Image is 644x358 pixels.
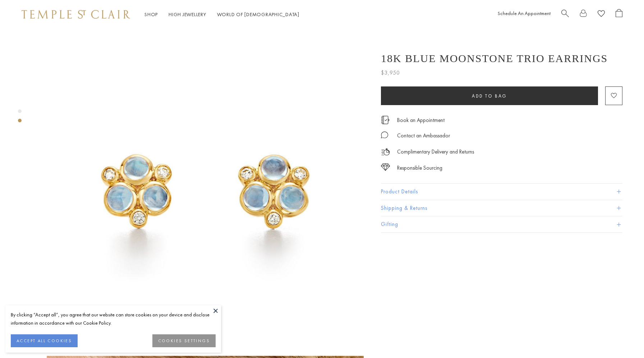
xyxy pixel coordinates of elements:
[616,9,622,20] a: Open Shopping Bag
[381,147,390,156] img: icon_delivery.svg
[397,147,474,156] p: Complimentary Delivery and Returns
[381,164,390,171] img: icon_sourcing.svg
[381,200,622,216] button: Shipping & Returns
[152,334,216,347] button: COOKIES SETTINGS
[22,10,130,19] img: Temple St. Clair
[381,216,622,232] button: Gifting
[381,116,390,124] img: icon_appointment.svg
[381,86,598,105] button: Add to bag
[18,108,22,128] div: Product gallery navigation
[144,11,158,18] a: ShopShop
[381,52,608,65] h1: 18K Blue Moonstone Trio Earrings
[381,184,622,200] button: Product Details
[169,11,206,18] a: High JewelleryHigh Jewellery
[11,311,216,327] div: By clicking “Accept all”, you agree that our website can store cookies on your device and disclos...
[397,131,450,140] div: Contact an Ambassador
[472,93,507,99] span: Add to bag
[397,164,442,173] div: Responsible Sourcing
[381,131,388,138] img: MessageIcon-01_2.svg
[217,11,299,18] a: World of [DEMOGRAPHIC_DATA]World of [DEMOGRAPHIC_DATA]
[47,29,364,345] img: 18K Blue Moonstone Trio Earrings
[498,10,551,17] a: Schedule An Appointment
[11,334,78,347] button: ACCEPT ALL COOKIES
[397,116,445,124] a: Book an Appointment
[144,10,299,19] nav: Main navigation
[598,9,605,20] a: View Wishlist
[608,324,637,351] iframe: Gorgias live chat messenger
[381,68,400,77] span: $3,950
[561,9,569,20] a: Search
